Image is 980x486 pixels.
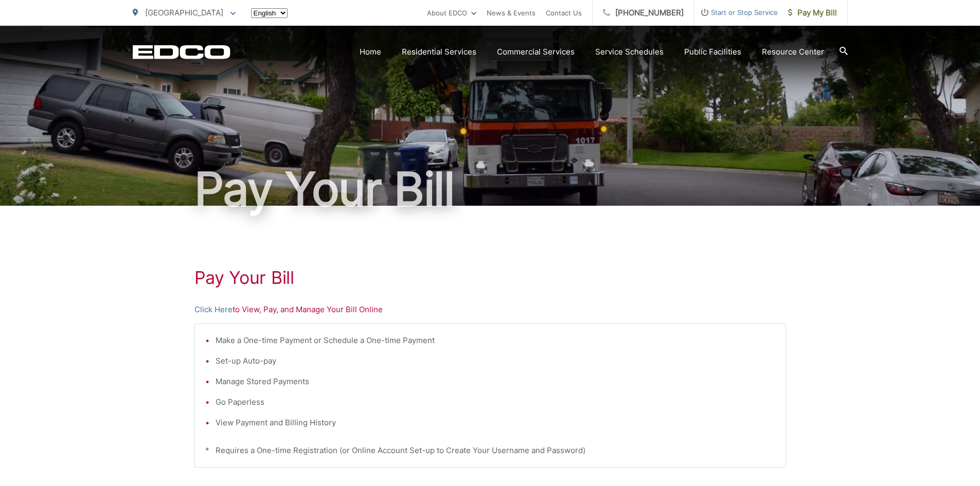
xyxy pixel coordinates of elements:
[216,334,775,347] li: Make a One-time Payment or Schedule a One-time Payment
[194,303,233,316] a: Click Here
[216,396,775,408] li: Go Paperless
[595,46,664,58] a: Service Schedules
[788,7,837,19] span: Pay My Bill
[497,46,575,58] a: Commercial Services
[216,417,775,429] li: View Payment and Billing History
[684,46,741,58] a: Public Facilities
[216,355,775,367] li: Set-up Auto-pay
[546,7,582,19] a: Contact Us
[487,7,536,19] a: News & Events
[427,7,476,19] a: About EDCO
[133,164,848,215] h1: Pay Your Bill
[402,46,476,58] a: Residential Services
[216,375,775,388] li: Manage Stored Payments
[762,46,824,58] a: Resource Center
[145,8,223,17] span: [GEOGRAPHIC_DATA]
[194,267,786,288] h1: Pay Your Bill
[194,303,786,316] p: to View, Pay, and Manage Your Bill Online
[205,444,775,457] p: * Requires a One-time Registration (or Online Account Set-up to Create Your Username and Password)
[360,46,381,58] a: Home
[251,8,288,18] select: Select a language
[133,45,230,59] a: EDCD logo. Return to the homepage.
